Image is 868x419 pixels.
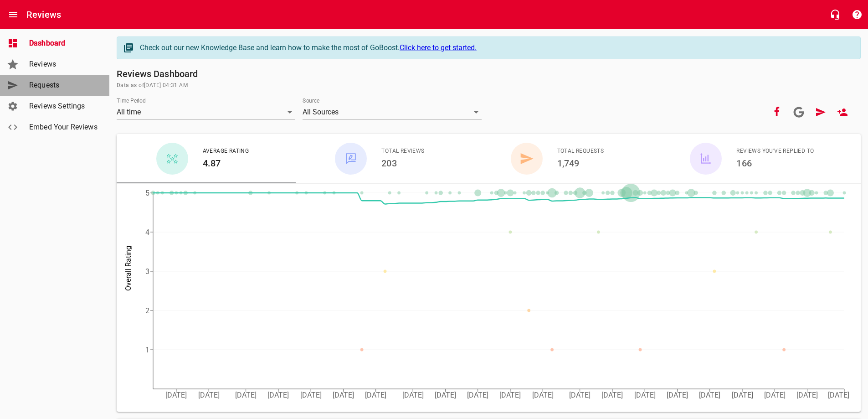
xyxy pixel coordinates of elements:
[29,101,98,112] span: Reviews Settings
[124,246,133,291] tspan: Overall Rating
[381,156,424,171] h6: 203
[29,80,98,91] span: Requests
[117,67,861,81] h6: Reviews Dashboard
[165,391,187,399] tspan: [DATE]
[796,391,818,399] tspan: [DATE]
[569,391,591,399] tspan: [DATE]
[117,105,295,119] div: All time
[828,391,849,399] tspan: [DATE]
[402,391,424,399] tspan: [DATE]
[117,98,146,103] label: Time Period
[203,156,249,171] h6: 4.87
[736,147,814,156] span: Reviews You've Replied To
[145,346,149,354] tspan: 1
[699,391,720,399] tspan: [DATE]
[467,391,488,399] tspan: [DATE]
[26,7,61,22] h6: Reviews
[203,147,249,156] span: Average Rating
[499,391,521,399] tspan: [DATE]
[145,306,149,315] tspan: 2
[736,156,814,171] h6: 166
[333,391,354,399] tspan: [DATE]
[788,101,810,123] a: Connect your Google account
[145,189,149,197] tspan: 5
[29,38,98,49] span: Dashboard
[764,391,786,399] tspan: [DATE]
[303,105,481,119] div: All Sources
[381,147,424,156] span: Total Reviews
[732,391,753,399] tspan: [DATE]
[557,156,604,171] h6: 1,749
[435,391,456,399] tspan: [DATE]
[766,101,788,123] button: Your Facebook account is connected
[145,267,149,276] tspan: 3
[846,4,868,26] button: Support Portal
[303,98,319,103] label: Source
[145,228,149,237] tspan: 4
[532,391,554,399] tspan: [DATE]
[832,101,853,123] a: New User
[557,147,604,156] span: Total Requests
[667,391,688,399] tspan: [DATE]
[300,391,322,399] tspan: [DATE]
[198,391,220,399] tspan: [DATE]
[140,42,851,53] div: Check out our new Knowledge Base and learn how to make the most of GoBoost.
[824,4,846,26] button: Live Chat
[267,391,289,399] tspan: [DATE]
[400,43,477,52] a: Click here to get started.
[634,391,656,399] tspan: [DATE]
[810,101,832,123] a: Request Review
[2,4,24,26] button: Open drawer
[235,391,257,399] tspan: [DATE]
[365,391,386,399] tspan: [DATE]
[29,59,98,70] span: Reviews
[117,81,861,90] span: Data as of [DATE] 04:31 AM
[29,122,98,133] span: Embed Your Reviews
[601,391,623,399] tspan: [DATE]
